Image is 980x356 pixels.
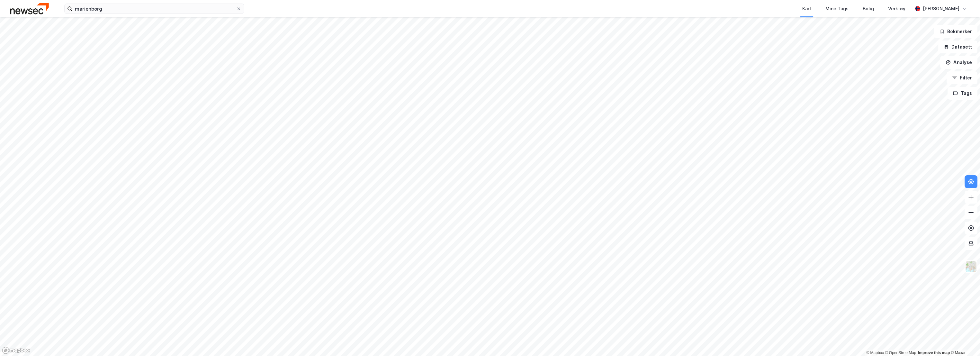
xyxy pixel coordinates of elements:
img: newsec-logo.f6e21ccffca1b3a03d2d.png [10,3,49,14]
div: Kart [802,5,811,13]
iframe: Chat Widget [948,325,980,356]
a: Improve this map [918,351,950,355]
button: Analyse [940,56,977,69]
img: Z [965,260,977,273]
a: OpenStreetMap [885,351,916,355]
button: Datasett [938,41,977,53]
div: Bolig [863,5,874,13]
a: Mapbox homepage [2,347,30,354]
div: Mine Tags [825,5,849,13]
input: Søk på adresse, matrikkel, gårdeiere, leietakere eller personer [72,4,236,14]
div: [PERSON_NAME] [923,5,959,13]
div: Kontrollprogram for chat [948,325,980,356]
button: Tags [948,87,977,100]
button: Bokmerker [934,25,977,38]
button: Filter [947,71,977,84]
a: Mapbox [866,351,884,355]
div: Verktøy [888,5,905,13]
